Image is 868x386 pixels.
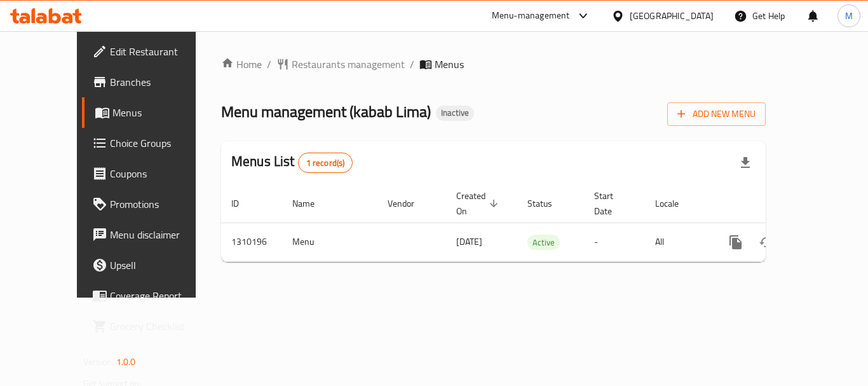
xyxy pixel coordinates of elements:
[110,135,212,151] span: Choice Groups
[110,288,212,303] span: Coverage Report
[82,219,222,250] a: Menu disclaimer
[645,223,710,261] td: All
[282,223,377,261] td: Menu
[110,44,212,59] span: Edit Restaurant
[655,196,695,211] span: Locale
[730,148,761,178] div: Export file
[721,227,751,258] button: more
[410,57,414,72] li: /
[292,57,405,72] span: Restaurants management
[436,107,474,118] span: Inactive
[292,196,331,211] span: Name
[276,57,405,72] a: Restaurants management
[82,97,222,128] a: Menus
[456,233,482,250] span: [DATE]
[110,319,212,334] span: Grocery Checklist
[110,74,212,90] span: Branches
[267,57,271,72] li: /
[299,157,353,169] span: 1 record(s)
[82,311,222,341] a: Grocery Checklist
[492,8,570,24] div: Menu-management
[112,105,212,120] span: Menus
[436,106,474,121] div: Inactive
[584,223,645,261] td: -
[110,196,212,212] span: Promotions
[110,166,212,181] span: Coupons
[388,196,431,211] span: Vendor
[456,188,502,219] span: Created On
[527,196,569,211] span: Status
[221,184,853,262] table: enhanced table
[527,235,560,250] div: Active
[82,36,222,67] a: Edit Restaurant
[231,196,255,211] span: ID
[677,106,756,122] span: Add New Menu
[667,102,766,126] button: Add New Menu
[82,158,222,189] a: Coupons
[527,235,560,250] span: Active
[82,128,222,158] a: Choice Groups
[630,9,714,23] div: [GEOGRAPHIC_DATA]
[221,57,262,72] a: Home
[221,223,282,261] td: 1310196
[231,152,353,173] h2: Menus List
[82,250,222,280] a: Upsell
[83,354,114,370] span: Version:
[116,354,136,370] span: 1.0.0
[110,227,212,242] span: Menu disclaimer
[751,227,782,258] button: Change Status
[82,67,222,97] a: Branches
[221,57,766,72] nav: breadcrumb
[298,153,353,173] div: Total records count
[82,280,222,311] a: Coverage Report
[594,188,630,219] span: Start Date
[710,184,853,223] th: Actions
[110,258,212,273] span: Upsell
[845,9,853,23] span: M
[435,57,464,72] span: Menus
[82,189,222,219] a: Promotions
[221,97,431,126] span: Menu management ( kabab Lima )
